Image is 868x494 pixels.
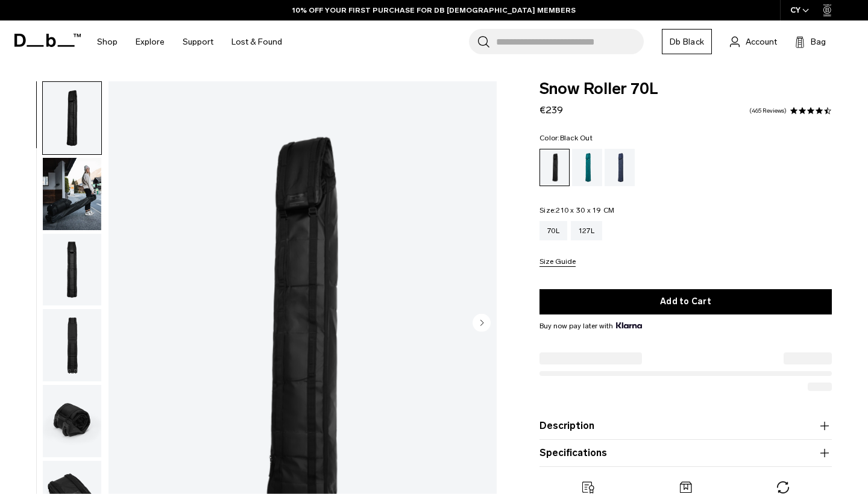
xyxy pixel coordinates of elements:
button: Snow Roller 70L Black Out [42,81,102,155]
a: 70L [539,221,567,240]
a: Blue Hour [605,149,635,186]
button: Snow Roller 70L Black Out [42,157,102,231]
span: 210 x 30 x 19 CM [556,206,614,214]
img: Snow Roller 70L Black Out [43,158,101,230]
a: Shop [97,20,118,63]
button: Snow Roller 70L Black Out [42,308,102,382]
a: Lost & Found [231,20,282,63]
button: Description [539,419,832,433]
a: Black Out [539,149,570,186]
button: Next slide [473,313,491,334]
span: €239 [539,104,563,116]
button: Size Guide [539,258,576,267]
a: Db Black [662,29,712,54]
button: Add to Cart [539,289,832,314]
img: Snow Roller 70L Black Out [43,82,101,154]
a: 127L [571,221,602,240]
nav: Main Navigation [88,20,291,63]
span: Snow Roller 70L [539,81,832,97]
button: Snow Roller 70L Black Out [42,384,102,458]
legend: Color: [539,134,593,142]
button: Specifications [539,446,832,460]
img: Snow Roller 70L Black Out [43,309,101,381]
button: Bag [795,34,826,49]
a: 10% OFF YOUR FIRST PURCHASE FOR DB [DEMOGRAPHIC_DATA] MEMBERS [292,5,576,16]
legend: Size: [539,207,614,214]
a: Explore [136,20,165,63]
img: Snow Roller 70L Black Out [43,234,101,306]
span: Buy now pay later with [539,320,642,331]
span: Account [746,36,777,48]
img: {"height" => 20, "alt" => "Klarna"} [616,322,642,328]
img: Snow Roller 70L Black Out [43,385,101,457]
span: Black Out [560,134,593,142]
a: Account [730,34,777,49]
a: Midnight Teal [572,149,602,186]
a: 465 reviews [749,108,787,114]
button: Snow Roller 70L Black Out [42,233,102,307]
a: Support [183,20,213,63]
span: Bag [811,36,826,48]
